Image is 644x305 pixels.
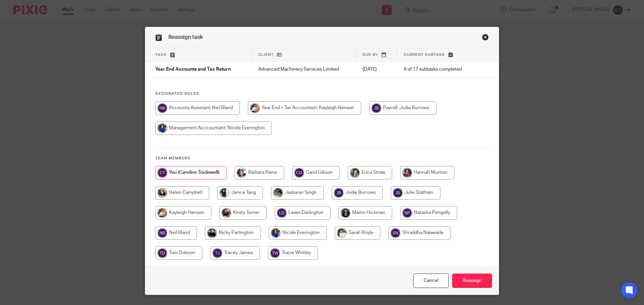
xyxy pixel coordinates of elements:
span: Reassign task [168,34,203,40]
p: Advanced Machinery Services Limited [258,66,349,73]
a: Close this dialog window [413,274,449,288]
span: Client [258,53,274,57]
span: Due by [363,53,378,57]
a: Close this dialog window [482,34,489,43]
span: Task [155,53,167,57]
span: Year End Accounts and Tax Return [155,67,231,72]
span: Current subtask [404,53,445,57]
p: [DATE] [363,66,390,73]
h4: Team members [155,156,489,161]
h4: Designated Roles [155,91,489,96]
input: Reassign [452,274,492,288]
td: 6 of 17 subtasks completed [397,62,477,78]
